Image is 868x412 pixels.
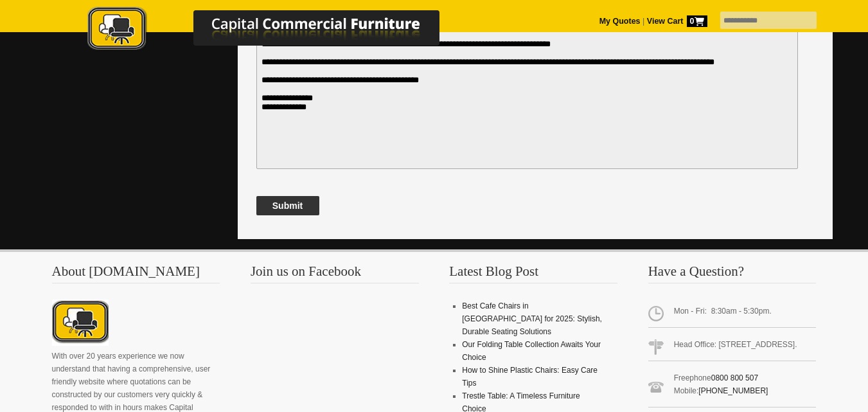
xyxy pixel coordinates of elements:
a: View Cart0 [644,17,707,26]
a: 0800 800 507 [711,373,758,382]
h3: About [DOMAIN_NAME] [52,265,220,283]
h3: Join us on Facebook [251,265,419,283]
span: Head Office: [STREET_ADDRESS]. [648,333,817,361]
a: [PHONE_NUMBER] [698,386,768,395]
a: Best Cafe Chairs in [GEOGRAPHIC_DATA] for 2025: Stylish, Durable Seating Solutions [462,301,602,336]
strong: View Cart [647,17,707,26]
span: Freephone Mobile: [648,366,817,408]
h3: Have a Question? [648,265,817,283]
a: Our Folding Table Collection Awaits Your Choice [462,340,601,362]
img: Capital Commercial Furniture Logo [52,6,502,53]
img: About CCFNZ Logo [52,300,109,346]
button: Submit [256,196,319,215]
a: My Quotes [599,17,641,26]
span: Mon - Fri: 8:30am - 5:30pm. [648,300,817,328]
span: 0 [687,15,707,27]
a: Capital Commercial Furniture Logo [52,6,502,57]
h3: Latest Blog Post [449,265,617,283]
a: How to Shine Plastic Chairs: Easy Care Tips [462,366,598,388]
